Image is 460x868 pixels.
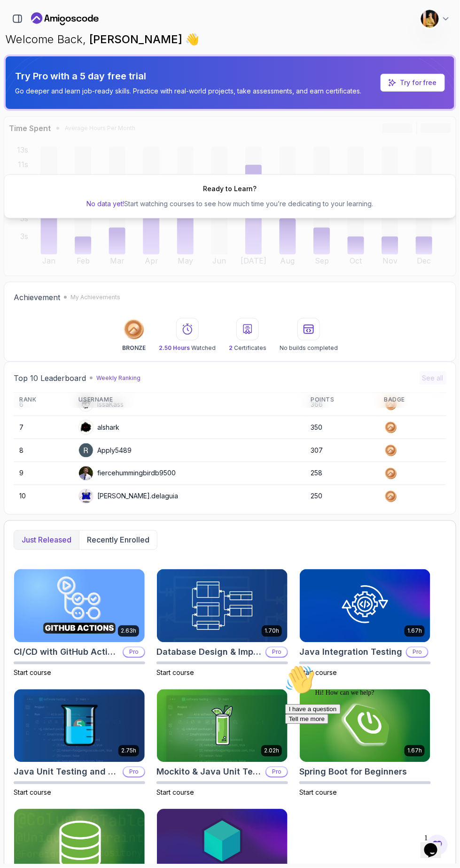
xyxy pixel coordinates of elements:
td: 8 [14,439,73,462]
a: CI/CD with GitHub Actions card2.63hCI/CD with GitHub ActionsProStart course [14,569,145,678]
p: 1.67h [407,628,422,635]
td: 7 [14,416,73,439]
th: Username [73,392,305,408]
div: Apply5489 [78,443,132,458]
td: 258 [305,462,378,485]
p: Recently enrolled [87,535,149,546]
p: 2.75h [121,747,136,755]
p: No builds completed [280,344,338,352]
h2: Mockito & Java Unit Testing [156,766,262,779]
p: Welcome Back, [6,32,454,47]
a: Java Integration Testing card1.67hJava Integration TestingProStart course [299,569,431,678]
button: Just released [14,531,79,550]
p: Pro [266,767,287,777]
p: Pro [124,648,144,657]
img: CI/CD with GitHub Actions card [14,569,145,643]
p: Start watching courses to see how much time you’re dedicating to your learning. [87,199,374,209]
div: alshark [78,420,119,435]
p: Pro [124,767,144,777]
p: Pro [266,648,287,657]
span: Start course [14,669,51,677]
th: Points [305,392,378,408]
span: Start course [14,789,51,797]
a: Landing page [31,11,99,26]
a: Try for free [381,74,445,92]
img: user profile image [79,466,93,480]
p: Watched [159,344,216,352]
img: Database Design & Implementation card [157,569,288,643]
img: Java Integration Testing card [300,569,430,643]
button: I have a question [4,43,59,53]
td: 307 [305,439,378,462]
span: [PERSON_NAME] [89,32,185,46]
button: See all [420,372,446,385]
h2: Achievement [14,292,60,303]
span: Start course [156,669,194,677]
a: Java Unit Testing and TDD card2.75hJava Unit Testing and TDDProStart course [14,689,145,798]
img: default monster avatar [79,489,93,504]
p: Try Pro with a 5 day free trial [15,70,361,83]
th: Badge [379,392,446,408]
td: 10 [14,485,73,508]
td: 250 [305,485,378,508]
h2: Top 10 Leaderboard [14,372,86,384]
p: My Achievements [70,294,120,301]
p: Just released [22,535,71,546]
td: 350 [305,416,378,439]
iframe: chat widget [421,830,451,859]
p: BRONZE [122,344,146,352]
p: 1.70h [265,628,279,635]
h2: Database Design & Implementation [156,646,262,659]
span: Start course [156,789,194,797]
img: Java Unit Testing and TDD card [14,690,145,763]
div: [PERSON_NAME].delaguia [78,489,178,504]
p: Pro [407,648,428,657]
button: Recently enrolled [79,531,157,550]
span: 👋 [184,30,202,48]
span: No data yet! [87,200,125,208]
a: Try for free [400,78,437,87]
h2: Java Integration Testing [299,646,402,659]
p: Weekly Ranking [96,374,140,382]
h2: Ready to Learn? [203,184,257,194]
img: Mockito & Java Unit Testing card [157,690,288,763]
th: Rank [14,392,73,408]
img: user profile image [421,10,439,28]
p: 2.02h [264,747,279,755]
p: 2.63h [121,628,136,635]
button: Tell me more [4,53,47,63]
a: Database Design & Implementation card1.70hDatabase Design & ImplementationProStart course [156,569,288,678]
h2: Java Unit Testing and TDD [14,766,119,779]
a: Mockito & Java Unit Testing card2.02hMockito & Java Unit TestingProStart course [156,689,288,798]
div: fiercehummingbirdb9500 [78,466,176,481]
td: 9 [14,462,73,485]
p: Certificates [229,344,266,352]
img: user profile image [79,420,93,434]
iframe: chat widget [281,661,451,826]
span: Hi! How can we help? [4,28,93,35]
img: user profile image [79,443,93,457]
div: 👋Hi! How can we help?I have a questionTell me more [4,4,173,63]
p: Go deeper and learn job-ready skills. Practice with real-world projects, take assessments, and ea... [15,86,361,96]
img: :wave: [4,4,34,34]
button: user profile image [421,9,451,28]
span: 2 [229,344,233,351]
span: 2.50 Hours [159,344,190,351]
h2: CI/CD with GitHub Actions [14,646,119,659]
